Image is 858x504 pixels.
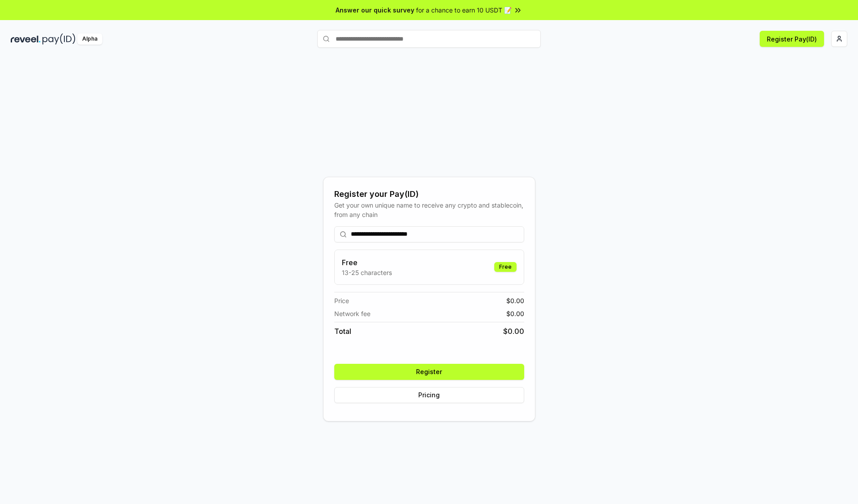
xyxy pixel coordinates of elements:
[334,326,351,337] span: Total
[334,200,524,219] div: Get your own unique name to receive any crypto and stablecoin, from any chain
[334,364,524,380] button: Register
[11,33,41,45] img: reveel_dark
[334,387,524,403] button: Pricing
[42,33,76,45] img: pay_id
[506,309,524,318] span: $ 0.00
[334,188,524,200] div: Register your Pay(ID)
[342,268,392,277] p: 13-25 characters
[336,5,414,15] span: Answer our quick survey
[342,257,392,268] h3: Free
[334,309,370,318] span: Network fee
[503,326,524,337] span: $ 0.00
[416,5,512,15] span: for a chance to earn 10 USDT 📝
[494,262,517,272] div: Free
[77,33,102,45] div: Alpha
[334,296,349,305] span: Price
[760,31,824,47] button: Register Pay(ID)
[506,296,524,305] span: $ 0.00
